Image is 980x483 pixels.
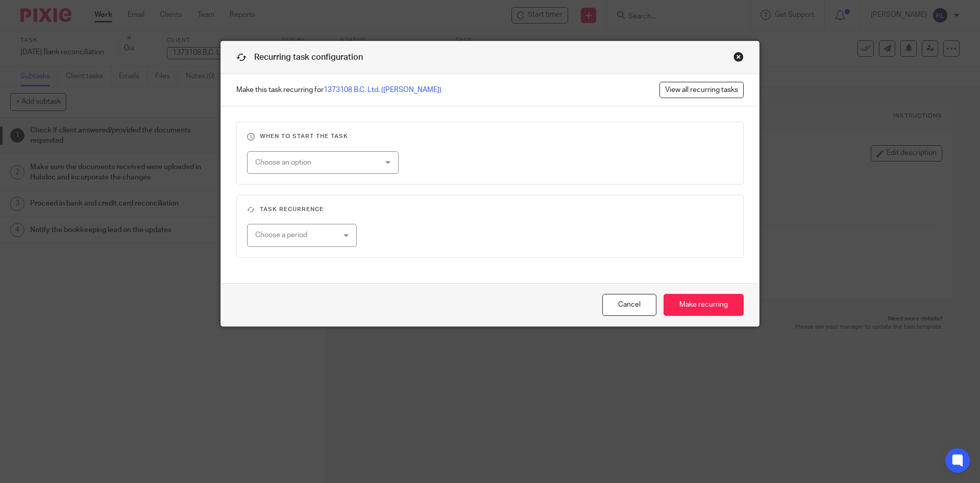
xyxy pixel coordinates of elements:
a: 1373108 B.C. Ltd. ([PERSON_NAME]) [324,86,442,94]
h3: When to start the task [247,132,733,141]
h3: Task recurrence [247,205,733,214]
a: View all recurring tasks [659,82,744,98]
div: Choose an option [255,152,370,173]
div: Choose a period [255,224,336,246]
span: Make this task recurring for [236,85,442,95]
button: Cancel [602,294,656,316]
div: Close this dialog window [733,52,744,62]
h1: Recurring task configuration [236,52,363,63]
input: Make recurring [664,294,744,316]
